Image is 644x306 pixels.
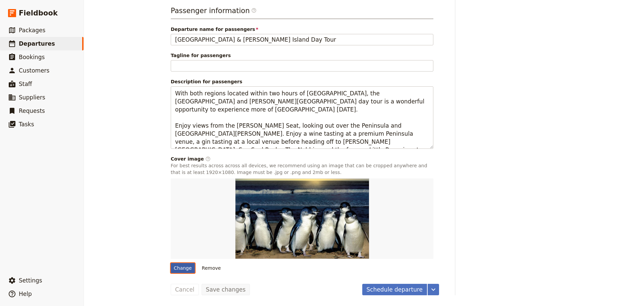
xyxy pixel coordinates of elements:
span: Staff [19,81,32,87]
span: Departures [19,40,55,47]
button: Remove [199,263,224,273]
span: ​ [251,8,257,13]
span: Bookings [19,54,45,60]
span: Requests [19,107,45,114]
input: Tagline for passengers [171,60,433,72]
span: Packages [19,27,45,34]
div: Change [171,263,195,273]
span: ​ [251,8,257,16]
span: Description for passengers [171,78,433,85]
p: For best results across across all devices, we recommend using an image that can be cropped anywh... [171,162,433,176]
button: Schedule departure [362,284,427,295]
span: Settings [19,277,42,284]
span: Fieldbook [19,8,58,18]
span: Tasks [19,121,34,128]
button: More actions [428,284,439,295]
span: Departure name for passengers [171,26,433,33]
span: Customers [19,67,49,74]
button: Save changes [202,284,250,295]
span: Suppliers [19,94,45,101]
input: Departure name for passengers [171,34,433,45]
div: Cover image [171,156,433,162]
textarea: Description for passengers [171,86,433,149]
button: Cancel [171,284,199,295]
span: ​ [205,156,211,162]
span: Tagline for passengers [171,52,433,59]
h3: Passenger information [171,6,433,19]
img: https://d33jgr8dhgav85.cloudfront.net/667bd3a61fb3dd5259ba7474/686c50b3a93f194901532eb9?Expires=1... [235,178,369,259]
span: Help [19,291,32,297]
